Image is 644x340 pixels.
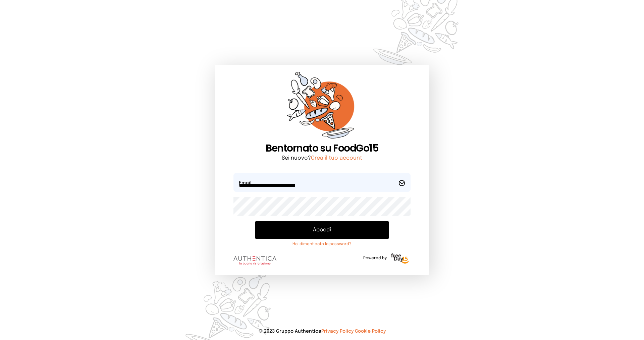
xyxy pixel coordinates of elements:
p: Sei nuovo? [233,154,411,162]
img: logo.8f33a47.png [233,256,276,265]
p: © 2023 Gruppo Authentica [11,328,633,335]
button: Accedi [255,221,389,239]
span: Powered by [363,256,387,261]
a: Cookie Policy [355,329,386,334]
a: Privacy Policy [321,329,354,334]
img: sticker-orange.65babaf.png [287,72,357,143]
a: Crea il tuo account [311,155,362,161]
h1: Bentornato su FoodGo15 [233,142,411,154]
img: logo-freeday.3e08031.png [389,252,411,266]
a: Hai dimenticato la password? [255,241,389,247]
